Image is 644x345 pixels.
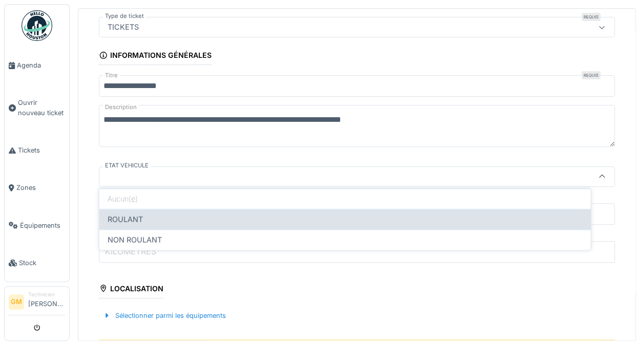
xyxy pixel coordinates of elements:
span: ROULANT [108,213,143,225]
div: Sélectionner parmi les équipements [99,309,230,322]
div: Localisation [99,281,163,298]
a: Zones [5,169,69,206]
a: Agenda [5,47,69,84]
span: Ouvrir nouveau ticket [18,98,65,117]
a: Stock [5,244,69,282]
span: Agenda [17,60,65,70]
span: Équipements [20,221,65,230]
li: GM [9,294,24,310]
label: Titre [103,71,120,80]
label: Type de ticket [103,12,146,20]
a: Tickets [5,132,69,169]
label: Description [103,101,139,114]
div: Aucun(e) [99,188,591,209]
a: Équipements [5,207,69,244]
div: Informations générales [99,48,212,65]
div: Technicien [28,291,65,298]
label: KILOMETRES [103,245,158,257]
span: Stock [19,258,65,268]
div: TICKETS [103,21,143,33]
div: Requis [581,13,600,21]
label: ETAT VEHICULE [103,161,151,170]
li: [PERSON_NAME] [28,291,65,313]
span: NON ROULANT [108,234,162,245]
span: Tickets [18,145,65,155]
img: Badge_color-CXgf-gQk.svg [22,10,52,41]
div: Requis [581,71,600,79]
span: Zones [16,183,65,192]
a: GM Technicien[PERSON_NAME] [9,291,65,315]
a: Ouvrir nouveau ticket [5,84,69,132]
